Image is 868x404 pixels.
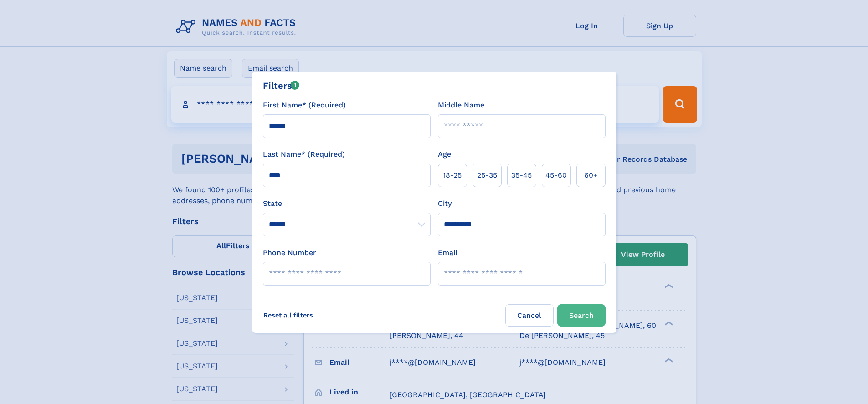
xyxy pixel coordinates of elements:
[557,304,606,327] button: Search
[257,304,319,326] label: Reset all filters
[263,247,316,258] label: Phone Number
[477,170,497,181] span: 25‑35
[438,198,452,209] label: City
[443,170,462,181] span: 18‑25
[438,149,451,160] label: Age
[511,170,532,181] span: 35‑45
[505,304,554,327] label: Cancel
[263,100,346,111] label: First Name* (Required)
[545,170,567,181] span: 45‑60
[263,149,345,160] label: Last Name* (Required)
[263,79,300,92] div: Filters
[584,170,598,181] span: 60+
[438,247,457,258] label: Email
[263,198,431,209] label: State
[438,100,484,111] label: Middle Name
